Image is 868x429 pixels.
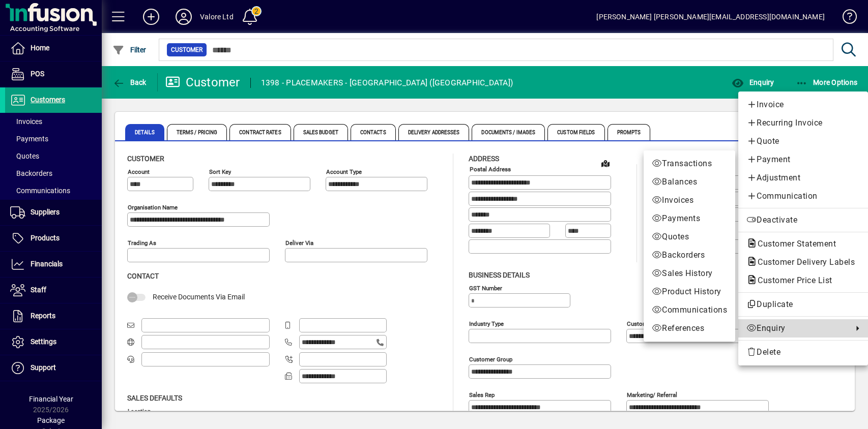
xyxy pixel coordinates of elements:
[652,304,727,316] span: Communications
[746,275,837,285] span: Customer Price List
[746,190,860,202] span: Communication
[652,158,727,170] span: Transactions
[652,194,727,206] span: Invoices
[652,249,727,261] span: Backorders
[738,211,868,229] button: Deactivate customer
[746,154,860,166] span: Payment
[746,214,860,226] span: Deactivate
[746,298,860,311] span: Duplicate
[652,176,727,188] span: Balances
[746,117,860,129] span: Recurring Invoice
[746,172,860,184] span: Adjustment
[746,99,860,111] span: Invoice
[652,212,727,225] span: Payments
[652,322,727,334] span: References
[652,267,727,280] span: Sales History
[746,135,860,147] span: Quote
[746,346,860,358] span: Delete
[652,286,727,298] span: Product History
[746,322,848,334] span: Enquiry
[746,239,841,249] span: Customer Statement
[746,257,860,267] span: Customer Delivery Labels
[652,231,727,243] span: Quotes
